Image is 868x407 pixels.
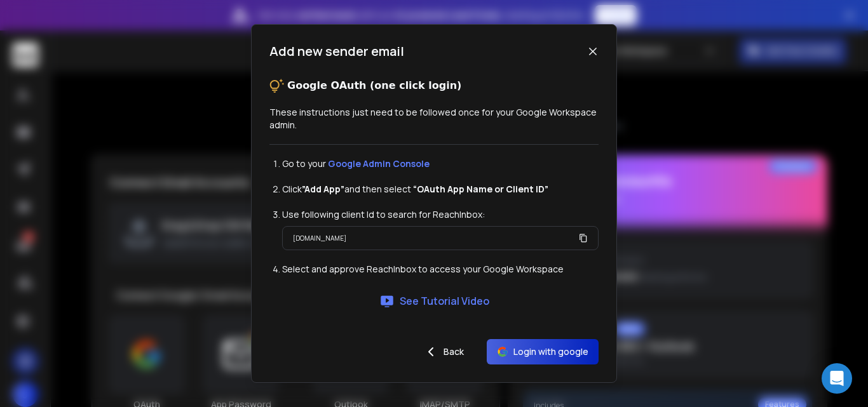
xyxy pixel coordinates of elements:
strong: “OAuth App Name or Client ID” [413,183,548,195]
h1: Add new sender email [269,43,404,60]
button: Back [413,339,474,364]
div: Open Intercom Messenger [822,363,852,394]
strong: ”Add App” [302,183,344,195]
p: Google OAuth (one click login) [287,78,461,93]
p: These instructions just need to be followed once for your Google Workspace admin. [269,106,599,131]
li: Use following client Id to search for ReachInbox: [282,208,599,221]
li: Click and then select [282,183,599,196]
a: See Tutorial Video [379,293,489,309]
li: Select and approve ReachInbox to access your Google Workspace [282,263,599,276]
button: Login with google [487,339,599,364]
img: tips [269,78,285,93]
li: Go to your [282,157,599,170]
a: Google Admin Console [328,157,430,170]
p: [DOMAIN_NAME] [293,232,346,244]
